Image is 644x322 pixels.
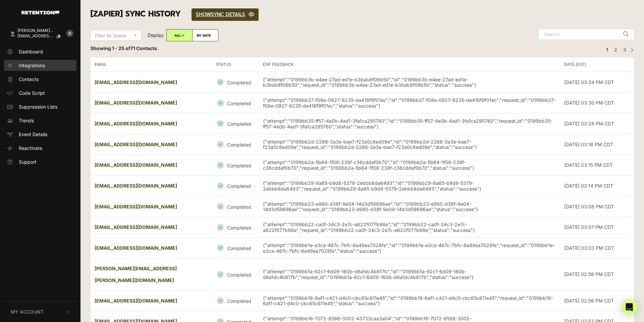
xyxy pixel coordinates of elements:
[95,245,177,251] strong: [EMAIL_ADDRESS][DOMAIN_NAME]
[263,118,556,130] p: {"attempt":"0199bb35-ff57-4a0b-4ad1-3fa1ca295760","id":"0199bb35-ff57-4a0b-4ad1-3fa1ca295760","re...
[19,103,57,110] span: Suppression Lists
[263,180,556,192] p: {"attempt":"0199bb29-8a65-b9d8-5379-2ebbb8da6493","id":"0199bb29-8a65-b9d8-5379-2ebbb8da6493","re...
[560,217,634,238] td: [DATE] 03:07 PM CDT
[227,162,251,168] small: Completed
[539,29,620,39] input: Search
[95,183,177,189] strong: [EMAIL_ADDRESS][DOMAIN_NAME]
[95,79,177,85] strong: [EMAIL_ADDRESS][DOMAIN_NAME]
[11,308,44,315] span: My Account
[148,32,164,38] span: Display
[192,29,218,41] label: BY DATE
[227,298,251,304] small: Completed
[227,245,251,251] small: Completed
[604,46,610,53] em: Page 1
[227,204,251,210] small: Completed
[19,158,37,165] span: Support
[91,8,181,20] span: [Zapier] SYNC HISTORY
[4,60,76,71] a: Integrations
[130,45,159,51] span: 71 Contacts.
[227,225,251,230] small: Completed
[560,155,634,175] td: [DATE] 03:15 PM CDT
[602,45,634,54] div: Pagination
[227,142,251,148] small: Completed
[192,8,259,21] a: SHOWSYNC DETAILS
[263,243,556,254] p: {"attempt":"0199bb1e-e3ca-467c-7bfc-6a49ea7028fe","id":"0199bb1e-e3ca-467c-7bfc-6a49ea7028fe","re...
[560,290,634,311] td: [DATE] 02:56 PM CDT
[621,46,629,53] a: Page 3
[17,28,66,33] div: [PERSON_NAME]...
[91,45,159,51] strong: Showing 1 - 25 of
[560,258,634,290] td: [DATE] 02:58 PM CDT
[95,33,126,38] span: Filter by Status
[612,46,620,53] a: Page 2
[21,11,59,14] img: Retention.com
[95,121,177,126] strong: [EMAIL_ADDRESS][DOMAIN_NAME]
[560,57,634,72] th: DATE (EST)
[4,129,76,140] a: Event Details
[95,266,177,283] strong: [PERSON_NAME][EMAIL_ADDRESS][PERSON_NAME][DOMAIN_NAME]
[621,299,637,315] div: Open Intercom Messenger
[95,142,177,147] strong: [EMAIL_ADDRESS][DOMAIN_NAME]
[95,100,177,106] strong: [EMAIL_ADDRESS][DOMAIN_NAME]
[212,57,259,72] th: STATUS
[19,62,45,69] span: Integrations
[263,77,556,88] p: {"attempt":"0199bb3b-e4ee-27ad-ed1e-b3bab8f06b50","id":"0199bb3b-e4ee-27ad-ed1e-b3bab8f06b50","re...
[263,97,556,109] p: {"attempt":"0199bb37-f08e-0927-8235-da416f9f01ec","id":"0199bb37-f08e-0927-8235-da416f9f01ec","re...
[560,92,634,113] td: [DATE] 03:30 PM CDT
[4,301,76,322] button: My Account
[560,134,634,155] td: [DATE] 03:18 PM CDT
[95,224,177,230] strong: [EMAIL_ADDRESS][DOMAIN_NAME]
[263,160,556,171] p: {"attempt":"0199bb2a-5b64-1f08-239f-c36cddaf0b70","id":"0199bb2a-5b64-1f08-239f-c36cddaf0b70","re...
[227,100,251,106] small: Completed
[4,46,76,57] a: Dashboard
[560,72,634,92] td: [DATE] 03:34 PM CDT
[560,238,634,258] td: [DATE] 03:03 PM CDT
[560,196,634,217] td: [DATE] 03:08 PM CDT
[17,34,54,38] span: [EMAIL_ADDRESS][PERSON_NAME][DOMAIN_NAME]
[95,204,177,209] strong: [EMAIL_ADDRESS][DOMAIN_NAME]
[19,131,47,138] span: Event Details
[95,298,177,304] strong: [EMAIL_ADDRESS][DOMAIN_NAME]
[4,143,76,154] a: Reactivate
[4,115,76,126] a: Trends
[227,121,251,127] small: Completed
[560,175,634,196] td: [DATE] 03:14 PM CDT
[4,25,63,43] a: [PERSON_NAME]... [EMAIL_ADDRESS][PERSON_NAME][DOMAIN_NAME]
[560,113,634,134] td: [DATE] 03:28 PM CDT
[4,74,76,85] a: Contacts
[4,87,76,98] a: Code Script
[196,11,211,18] span: SHOW
[4,156,76,167] a: Support
[91,57,212,72] th: EMAIL
[19,89,45,96] span: Code Script
[95,162,177,168] strong: [EMAIL_ADDRESS][DOMAIN_NAME]
[227,272,251,277] small: Completed
[19,48,43,55] span: Dashboard
[263,222,556,233] p: {"attempt":"0199bb22-ca0f-34c3-2e7c-a622f077b98e","id":"0199bb22-ca0f-34c3-2e7c-a622f077b98e","re...
[19,76,39,83] span: Contacts
[259,57,560,72] th: ESP FEEDBACK
[263,269,556,280] p: {"attempt":"0199bb1a-92c1-6d09-160b-d6a1dc4b817b","id":"0199bb1a-92c1-6d09-160b-d6a1dc4b817b","re...
[166,29,193,41] label: ALL
[263,295,556,307] p: {"attempt":"0199bb18-6af1-c421-d4c0-cbc65c611e45","id":"0199bb18-6af1-c421-d4c0-cbc65c611e45","re...
[19,145,42,152] span: Reactivate
[4,101,76,112] a: Suppression Lists
[19,117,34,124] span: Trends
[227,183,251,189] small: Completed
[263,201,556,213] p: {"attempt":"0199bb23-e980-d38f-9e04-14d3d59696ae","id":"0199bb23-e980-d38f-9e04-14d3d59696ae","re...
[227,80,251,85] small: Completed
[263,139,556,151] p: {"attempt":"0199bb2d-2266-3a3e-bae7-f23a0c8ed09e","id":"0199bb2d-2266-3a3e-bae7-f23a0c8ed09e","re...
